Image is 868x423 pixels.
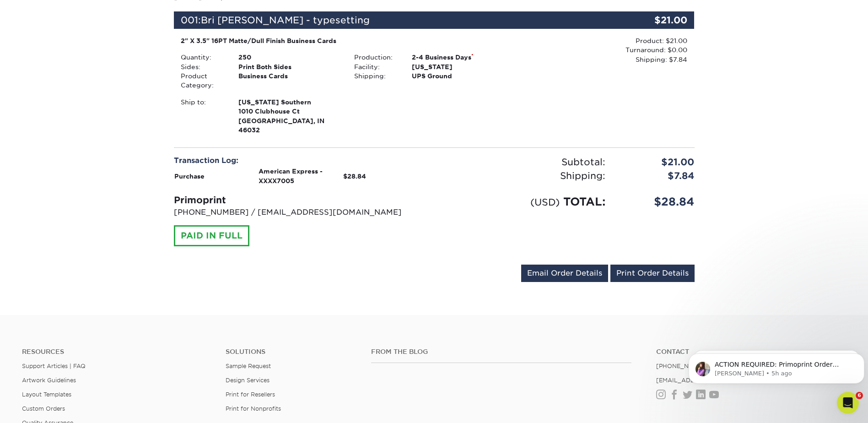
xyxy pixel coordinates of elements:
[174,53,232,62] div: Quantity:
[521,265,608,282] a: Email Order Details
[608,11,695,29] div: $21.00
[22,377,76,384] a: Artwork Guidelines
[405,53,521,62] div: 2-4 Business Days
[259,168,323,184] strong: American Express - XXXX7005
[405,62,521,71] div: [US_STATE]
[610,265,695,282] a: Print Order Details
[405,71,521,81] div: UPS Ground
[347,71,405,81] div: Shipping:
[347,62,405,71] div: Facility:
[371,348,631,356] h4: From the Blog
[238,107,340,116] span: 1010 Clubhouse Ct
[238,98,340,134] strong: [GEOGRAPHIC_DATA], IN 46032
[521,36,687,64] div: Product: $21.00 Turnaround: $0.00 Shipping: $7.84
[22,348,212,356] h4: Resources
[434,169,612,183] div: Shipping:
[2,395,78,420] iframe: Google Customer Reviews
[174,11,608,29] div: 001:
[22,363,86,369] a: Support Articles | FAQ
[563,195,605,208] span: TOTAL:
[181,36,514,45] div: 2" X 3.5" 16PT Matte/Dull Finish Business Cards
[612,169,701,183] div: $7.84
[174,173,205,180] strong: Purchase
[434,155,612,169] div: Subtotal:
[656,377,766,384] a: [EMAIL_ADDRESS][DOMAIN_NAME]
[226,377,270,384] a: Design Services
[226,391,275,398] a: Print for Resellers
[174,98,232,135] div: Ship to:
[174,193,427,207] div: Primoprint
[232,71,347,90] div: Business Cards
[201,15,370,26] span: Bri [PERSON_NAME] - typesetting
[685,334,868,398] iframe: Intercom notifications message
[174,207,427,218] p: [PHONE_NUMBER] / [EMAIL_ADDRESS][DOMAIN_NAME]
[343,173,366,180] strong: $28.84
[226,348,357,356] h4: Solutions
[226,363,271,369] a: Sample Request
[174,155,427,166] div: Transaction Log:
[530,196,560,208] small: (USD)
[612,155,701,169] div: $21.00
[174,62,232,71] div: Sides:
[232,62,347,71] div: Print Both Sides
[856,392,863,399] span: 6
[174,71,232,90] div: Product Category:
[174,225,249,246] div: PAID IN FULL
[837,392,859,414] iframe: Intercom live chat
[656,348,846,356] a: Contact
[347,53,405,62] div: Production:
[612,194,701,210] div: $28.84
[232,53,347,62] div: 250
[238,98,340,107] span: [US_STATE] Southern
[226,405,281,412] a: Print for Nonprofits
[22,391,71,398] a: Layout Templates
[656,363,713,369] a: [PHONE_NUMBER]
